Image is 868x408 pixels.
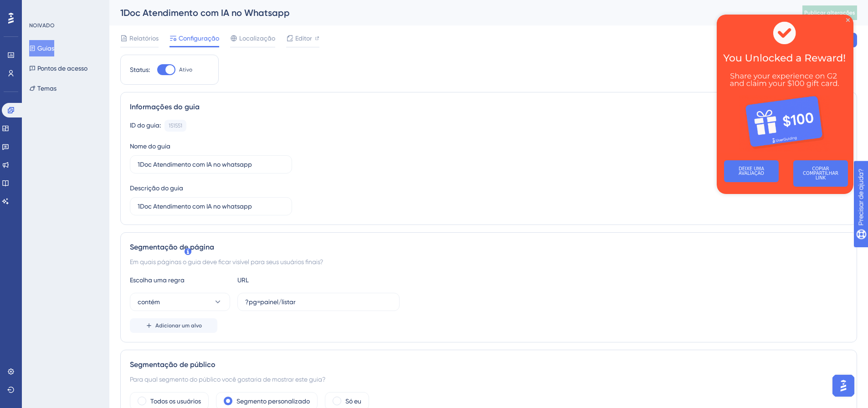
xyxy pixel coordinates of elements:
[130,102,200,111] font: Informações do guia
[802,5,857,20] button: Publicar alterações
[138,201,284,211] input: Digite a descrição do seu guia aqui
[7,146,62,168] button: DEIXE UMA AVALIAÇÃO
[129,35,159,42] font: Relatórios
[130,360,216,369] font: Segmentação de público
[130,293,230,311] button: contém
[29,80,56,97] button: Temas
[830,372,857,399] iframe: Iniciador do Assistente de IA do UserGuiding
[130,122,161,129] font: ID do guia:
[345,398,361,405] font: Só eu
[130,66,150,73] font: Status:
[120,7,290,18] font: 1Doc Atendimento com IA no Whatsapp
[77,146,131,172] button: COPIAR COMPARTILHAR LINK
[236,398,310,405] font: Segmento personalizado
[130,276,185,284] font: Escolha uma regra
[239,35,275,42] font: Localização
[130,243,214,251] font: Segmentação de página
[130,184,183,192] font: Descrição do guia
[129,4,133,7] div: Fechar visualização
[179,35,219,42] font: Configuração
[29,60,87,76] button: Pontos de acesso
[37,45,54,52] font: Guias
[130,318,217,333] button: Adicionar um alvo
[29,40,54,56] button: Guias
[295,35,312,42] font: Editor
[155,322,202,329] font: Adicionar um alvo
[130,143,170,150] font: Nome do guia
[245,297,392,307] input: seusite.com/caminho
[130,258,323,265] font: Em quais páginas o guia deve ficar visível para seus usuários finais?
[86,152,123,166] font: COPIAR COMPARTILHAR LINK
[150,398,201,405] font: Todos os usuários
[179,66,192,73] font: Ativo
[138,159,284,169] input: Digite o nome do seu guia aqui
[21,4,78,11] font: Precisar de ajuda?
[138,298,160,306] font: contém
[22,152,49,161] font: DEIXE UMA AVALIAÇÃO
[169,122,182,129] font: 151551
[29,22,55,29] font: NOIVADO
[804,10,855,16] font: Publicar alterações
[237,276,249,284] font: URL
[130,376,325,383] font: Para qual segmento do público você gostaria de mostrar este guia?
[37,85,56,92] font: Temas
[37,65,87,72] font: Pontos de acesso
